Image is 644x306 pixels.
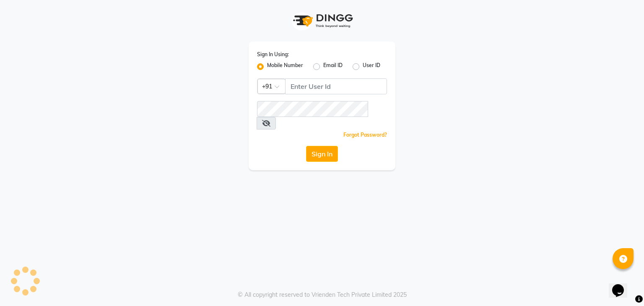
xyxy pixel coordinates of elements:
[285,78,387,94] input: Username
[257,101,368,117] input: Username
[609,272,636,298] iframe: chat widget
[343,132,387,138] a: Forgot Password?
[267,62,303,72] label: Mobile Number
[323,62,343,72] label: Email ID
[363,62,380,72] label: User ID
[288,8,356,33] img: logo1.svg
[257,51,289,58] label: Sign In Using:
[306,146,338,162] button: Sign In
